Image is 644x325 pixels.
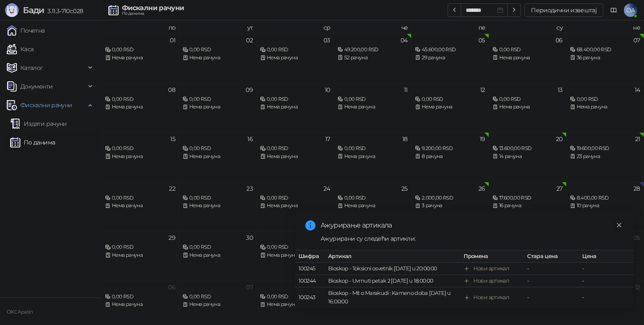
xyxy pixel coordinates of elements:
[246,37,253,43] div: 02
[567,132,644,182] td: 2025-09-21
[337,153,408,161] div: Нема рачуна
[305,220,315,231] span: info-circle
[102,132,179,182] td: 2025-09-15
[556,186,563,192] div: 27
[170,37,175,43] div: 01
[182,194,253,202] div: 0,00 RSD
[246,186,253,192] div: 23
[570,46,640,54] div: 68.400,00 RSD
[102,231,179,281] td: 2025-09-29
[635,87,640,93] div: 14
[415,95,485,103] div: 0,00 RSD
[570,54,640,62] div: 36 рачуна
[182,153,253,161] div: Нема рачуна
[614,220,624,230] a: Close
[260,153,330,161] div: Нема рачуна
[325,275,460,288] td: Bioskop - Uvrnuti petak 2 [DATE] u 18:00:00
[579,263,634,275] td: -
[179,33,257,83] td: 2025-09-02
[579,275,634,288] td: -
[182,46,253,54] div: 0,00 RSD
[295,250,325,263] th: Шифра
[624,3,637,17] span: OA
[168,87,175,93] div: 08
[325,263,460,275] td: Bioskop - Toksicni osvetnik [DATE] u 20:00:00
[635,284,640,290] div: 12
[567,33,644,83] td: 2025-09-07
[404,87,408,93] div: 11
[334,20,412,33] th: че
[633,186,640,192] div: 28
[415,103,485,111] div: Нема рачуна
[334,182,412,231] td: 2025-09-25
[524,250,579,263] th: Стара цена
[415,46,485,54] div: 45.600,00 RSD
[492,153,563,161] div: 14 рачуна
[260,293,330,301] div: 0,00 RSD
[415,194,485,202] div: 2.000,00 RSD
[325,87,330,93] div: 10
[489,182,567,231] td: 2025-09-27
[20,78,53,95] span: Документи
[260,95,330,103] div: 0,00 RSD
[247,136,253,142] div: 16
[182,300,253,308] div: Нема рачуна
[480,87,485,93] div: 12
[122,5,184,11] div: Фискални рачуни
[570,194,640,202] div: 8.400,00 RSD
[321,220,624,231] div: Ажурирање артикала
[105,103,175,111] div: Нема рачуна
[182,103,253,111] div: Нема рачуна
[102,182,179,231] td: 2025-09-22
[295,288,325,308] td: 100243
[169,235,175,241] div: 29
[257,20,334,33] th: ср
[633,235,640,241] div: 05
[460,250,524,263] th: Промена
[260,300,330,308] div: Нема рачуна
[10,134,55,151] a: По данима
[337,144,408,153] div: 0,00 RSD
[182,95,253,103] div: 0,00 RSD
[323,186,330,192] div: 24
[412,132,489,182] td: 2025-09-19
[105,300,175,308] div: Нема рачуна
[558,87,563,93] div: 13
[260,103,330,111] div: Нема рачуна
[168,284,175,290] div: 06
[179,231,257,281] td: 2025-09-30
[337,54,408,62] div: 52 рачуна
[579,288,634,308] td: -
[524,263,579,275] td: -
[334,132,412,182] td: 2025-09-18
[105,54,175,62] div: Нема рачуна
[567,20,644,33] th: не
[337,46,408,54] div: 49.200,00 RSD
[5,3,19,17] img: Logo
[169,186,175,192] div: 22
[182,293,253,301] div: 0,00 RSD
[556,37,563,43] div: 06
[105,243,175,251] div: 0,00 RSD
[473,294,509,302] div: Нови артикал
[415,144,485,153] div: 9.200,00 RSD
[20,59,43,76] span: Каталог
[492,194,563,202] div: 17.600,00 RSD
[260,202,330,210] div: Нема рачуна
[415,202,485,210] div: 3 рачуна
[260,46,330,54] div: 0,00 RSD
[295,263,325,275] td: 100245
[105,251,175,259] div: Нема рачуна
[337,103,408,111] div: Нема рачуна
[412,182,489,231] td: 2025-09-26
[524,275,579,288] td: -
[489,20,567,33] th: су
[23,5,44,15] span: Бади
[182,243,253,251] div: 0,00 RSD
[570,144,640,153] div: 19.600,00 RSD
[570,95,640,103] div: 0,00 RSD
[556,136,563,142] div: 20
[105,202,175,210] div: Нема рачуна
[337,194,408,202] div: 0,00 RSD
[179,83,257,133] td: 2025-09-09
